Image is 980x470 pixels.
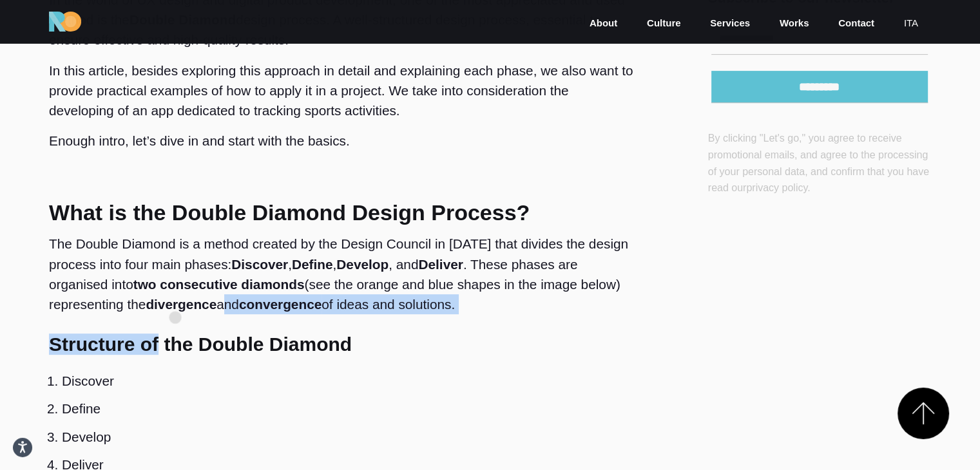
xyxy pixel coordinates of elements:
[146,297,216,312] strong: divergence
[133,277,305,292] strong: two consecutive diamonds
[49,234,637,314] p: The Double Diamond is a method created by the Design Council in [DATE] that divides the design pr...
[62,395,637,422] li: Define
[708,130,931,196] p: By clicking "Let's go," you agree to receive promotional emails, and agree to the processing of y...
[292,257,333,272] strong: Define
[231,257,288,272] strong: Discover
[239,297,322,312] strong: convergence
[62,367,637,395] li: Discover
[49,202,637,223] h2: What is the Double Diamond Design Process?
[778,16,811,31] a: Works
[646,16,682,31] a: Culture
[49,335,637,354] h3: Structure of the Double Diamond
[903,16,919,31] a: ita
[418,257,463,272] strong: Deliver
[746,182,807,193] a: privacy policy
[49,61,637,121] p: In this article, besides exploring this approach in detail and explaining each phase, we also wan...
[49,131,637,151] p: Enough intro, let’s dive in and start with the basics.
[837,16,876,31] a: Contact
[336,257,389,272] strong: Develop
[588,16,619,31] a: About
[49,12,81,32] img: Ride On Agency Logo
[709,16,751,31] a: Services
[62,423,637,451] li: Develop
